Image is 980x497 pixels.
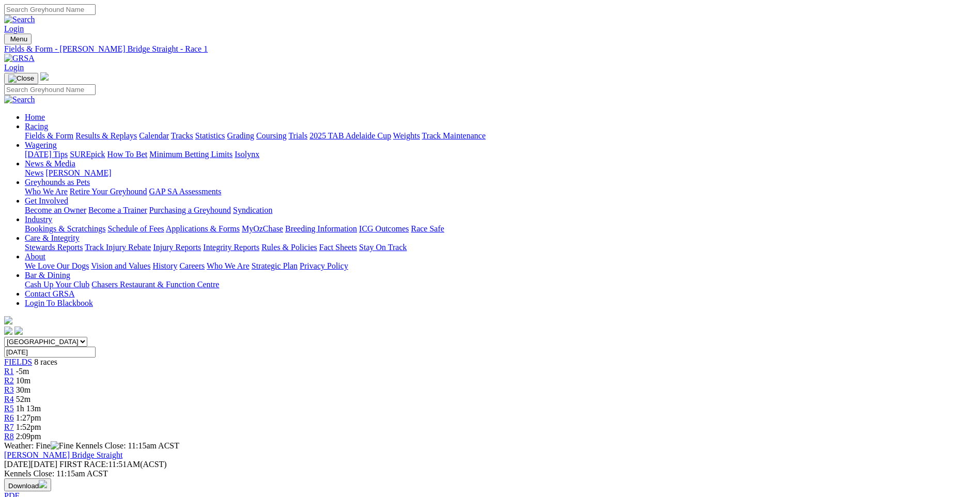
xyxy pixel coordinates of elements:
a: Contact GRSA [25,289,74,298]
a: 2025 TAB Adelaide Cup [309,131,391,140]
div: Industry [25,224,976,234]
span: 1h 13m [16,404,41,413]
a: Become an Owner [25,206,86,214]
a: R4 [4,395,14,403]
a: About [25,252,45,261]
button: Toggle navigation [4,34,32,44]
span: 1:52pm [16,423,41,431]
a: R8 [4,432,14,441]
span: [DATE] [4,460,31,469]
a: Industry [25,215,52,224]
div: Kennels Close: 11:15am ACST [4,469,976,478]
img: facebook.svg [4,327,12,335]
span: FIRST RACE: [59,460,108,469]
a: Retire Your Greyhound [70,187,147,196]
img: Fine [51,441,73,451]
span: Kennels Close: 11:15am ACST [75,441,179,450]
a: R1 [4,367,14,376]
a: Statistics [195,131,225,140]
a: Stay On Track [359,243,407,252]
a: Get Involved [25,196,68,205]
div: Racing [25,131,976,141]
a: MyOzChase [242,224,283,233]
a: R3 [4,385,14,394]
a: Stewards Reports [25,243,83,252]
a: Greyhounds as Pets [25,178,90,187]
a: Minimum Betting Limits [149,150,232,159]
div: News & Media [25,168,976,178]
a: Login To Blackbook [25,299,93,307]
a: Tracks [171,131,193,140]
input: Search [4,84,96,95]
img: logo-grsa-white.png [4,316,12,324]
a: Breeding Information [285,224,357,233]
span: 8 races [34,358,57,366]
a: How To Bet [107,150,148,159]
a: Racing [25,122,48,131]
a: Rules & Policies [261,243,317,252]
span: Weather: Fine [4,441,75,450]
span: Menu [10,35,27,43]
a: Isolynx [235,150,259,159]
a: Login [4,24,24,33]
div: Fields & Form - [PERSON_NAME] Bridge Straight - Race 1 [4,44,976,54]
a: News & Media [25,159,75,168]
a: Track Maintenance [422,131,486,140]
img: Search [4,95,35,104]
a: We Love Our Dogs [25,261,89,270]
a: R6 [4,413,14,422]
a: GAP SA Assessments [149,187,222,196]
a: Trials [288,131,307,140]
button: Download [4,478,51,491]
a: [PERSON_NAME] Bridge Straight [4,451,122,459]
a: FIELDS [4,358,32,366]
input: Search [4,4,96,15]
a: R7 [4,423,14,431]
a: Purchasing a Greyhound [149,206,231,214]
a: Chasers Restaurant & Function Centre [91,280,219,289]
img: Search [4,15,35,24]
a: Wagering [25,141,57,149]
a: Grading [227,131,254,140]
div: Bar & Dining [25,280,976,289]
input: Select date [4,347,96,358]
div: Wagering [25,150,976,159]
a: Schedule of Fees [107,224,164,233]
a: Applications & Forms [166,224,240,233]
a: Care & Integrity [25,234,80,242]
a: Who We Are [25,187,68,196]
a: Bookings & Scratchings [25,224,105,233]
a: Syndication [233,206,272,214]
a: Race Safe [411,224,444,233]
a: Login [4,63,24,72]
a: Bar & Dining [25,271,70,279]
span: 1:27pm [16,413,41,422]
span: 30m [16,385,30,394]
img: twitter.svg [14,327,23,335]
div: Get Involved [25,206,976,215]
a: SUREpick [70,150,105,159]
button: Toggle navigation [4,73,38,84]
a: Privacy Policy [300,261,348,270]
a: Become a Trainer [88,206,147,214]
a: ICG Outcomes [359,224,409,233]
span: [DATE] [4,460,57,469]
a: Integrity Reports [203,243,259,252]
a: R5 [4,404,14,413]
a: Home [25,113,45,121]
img: logo-grsa-white.png [40,72,49,81]
a: [PERSON_NAME] [45,168,111,177]
a: [DATE] Tips [25,150,68,159]
a: Who We Are [207,261,250,270]
a: Vision and Values [91,261,150,270]
a: Weights [393,131,420,140]
a: Fact Sheets [319,243,357,252]
a: Strategic Plan [252,261,298,270]
a: News [25,168,43,177]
